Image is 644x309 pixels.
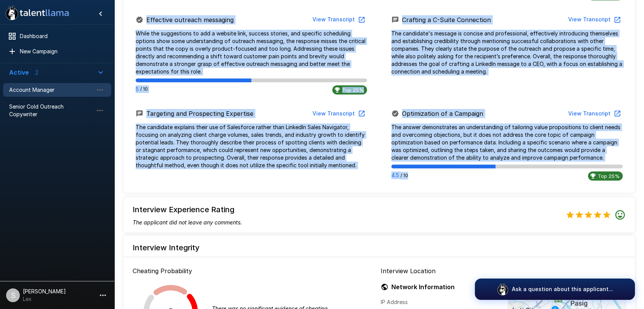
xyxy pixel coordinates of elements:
p: Optimization of a Campaign [402,109,483,118]
button: Ask a question about this applicant... [475,279,635,300]
h6: Interview Experience Rating [133,203,242,216]
span: / 10 [140,85,148,93]
button: View Transcript [565,13,623,27]
p: Cheating Probability [133,266,378,275]
p: Interview Location [381,266,626,275]
p: Ask a question about this applicant... [512,285,613,293]
button: View Transcript [309,107,367,121]
i: The applicant did not leave any comments. [133,219,242,226]
p: The answer demonstrates an understanding of tailoring value propositions to client needs and over... [391,123,623,162]
h6: Network Information [381,282,499,292]
p: 5 [136,85,139,93]
p: IP Address [381,298,499,306]
p: Targeting and Prospecting Expertise [146,109,253,118]
p: The candidate's message is concise and professional, effectively introducing themselves and estab... [391,30,623,75]
button: View Transcript [309,13,367,27]
span: / 10 [400,172,408,179]
p: Crafting a C-Suite Connection [402,15,491,24]
p: While the suggestions to add a website link, success stories, and specific scheduling options sho... [136,30,367,75]
h6: Interview Integrity [123,242,635,254]
p: Effective outreach messaging [146,15,234,24]
p: 4.5 [391,171,399,179]
img: logo_glasses@2x.png [497,283,509,295]
button: View Transcript [565,107,623,121]
span: Top 25% [339,87,367,93]
p: The candidate explains their use of Salesforce rather than LinkedIn Sales Navigator, focusing on ... [136,123,367,169]
span: Top 25% [595,173,623,179]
